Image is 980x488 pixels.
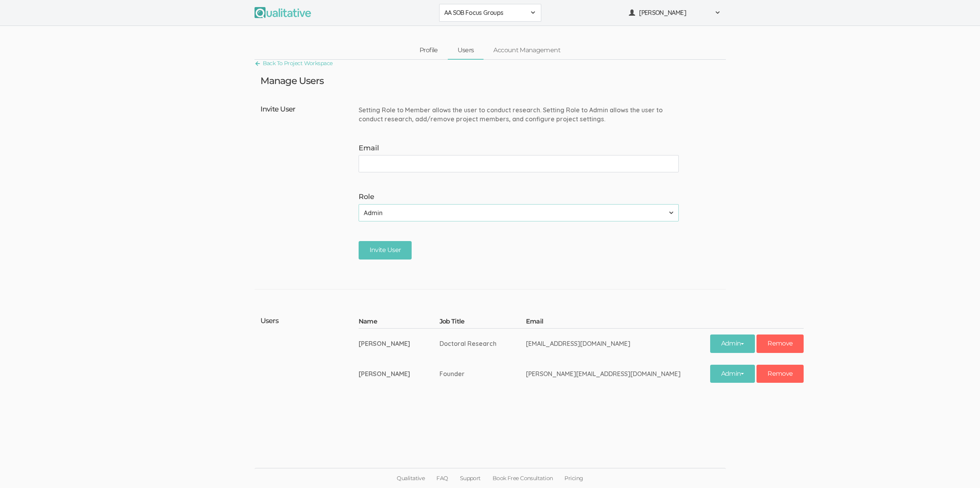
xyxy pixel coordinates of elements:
[624,4,726,22] button: [PERSON_NAME]
[440,328,526,358] td: Doctoral Research
[526,317,710,328] th: Email
[448,42,484,59] a: Users
[757,365,804,383] button: Remove
[440,359,526,389] td: Founder
[260,106,359,261] h4: Invite User
[359,241,412,260] input: Invite User
[444,8,526,17] span: AA SOB Focus Groups
[454,468,487,488] a: Support
[410,42,448,59] a: Profile
[757,334,804,353] button: Remove
[255,58,333,69] a: Back To Project Workspace
[359,317,440,328] th: Name
[359,192,679,202] label: Role
[526,359,710,389] td: [PERSON_NAME][EMAIL_ADDRESS][DOMAIN_NAME]
[484,42,570,59] a: Account Management
[359,359,440,389] td: [PERSON_NAME]
[559,468,589,488] a: Pricing
[487,468,559,488] a: Book Free Consultation
[359,143,679,154] label: Email
[359,106,685,124] div: Setting Role to Member allows the user to conduct research. Setting Role to Admin allows the user...
[439,4,541,22] button: AA SOB Focus Groups
[391,468,430,488] a: Qualitative
[440,317,526,328] th: Job Title
[260,317,359,393] h4: Users
[430,468,454,488] a: FAQ
[260,76,324,86] h3: Manage Users
[359,328,440,358] td: [PERSON_NAME]
[255,7,311,18] img: Qualitative
[639,8,710,17] span: [PERSON_NAME]
[710,365,755,383] button: Admin
[710,334,755,353] button: Admin
[526,328,710,358] td: [EMAIL_ADDRESS][DOMAIN_NAME]
[941,450,980,488] iframe: Chat Widget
